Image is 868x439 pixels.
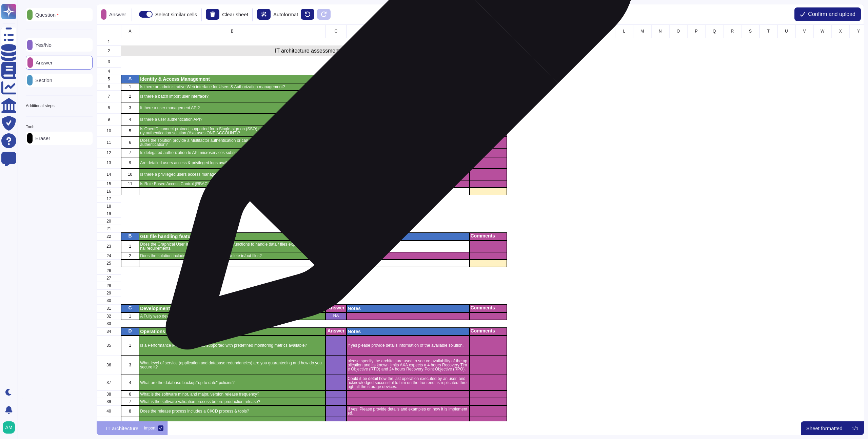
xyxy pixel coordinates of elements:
div: 5 [97,75,121,83]
div: grid [97,24,864,421]
div: 16 [97,188,121,195]
div: 14 [97,169,121,180]
p: 11 [122,182,138,186]
span: F [515,29,517,33]
div: 28 [97,282,121,289]
p: Autoformat [273,12,298,17]
p: 2 [122,254,138,258]
div: 27 [97,274,121,282]
div: 33 [97,320,121,327]
p: Partially [140,290,324,294]
div: 12 [97,148,121,157]
div: 20 [97,217,121,225]
p: Is there a user authentication API? [140,117,324,121]
div: 2 [97,45,121,56]
p: 1 [122,314,138,318]
p: Are detailed users access & privileged logs available? [140,161,324,165]
p: 1 [122,244,138,248]
div: 9 [97,114,121,125]
div: 26 [97,267,121,274]
div: 23 [97,241,121,252]
span: R [731,29,734,33]
p: Comments [471,76,506,81]
div: 36 [97,355,121,375]
p: 3 [122,106,138,110]
p: Answer [326,305,346,310]
div: 19 [97,210,121,217]
span: E [487,29,490,33]
p: A Fully web developments IDE is not expected by AXA for this application. [140,314,324,318]
p: No [140,204,324,208]
div: 22 [97,232,121,241]
p: if Yes, please provide existing API description (Create/Update/Read/Delete). [348,104,469,112]
div: 8 [97,102,121,114]
p: Is OpenID connect protocol supported for a Single-sign on (SSO) user authentication, through thir... [140,127,324,135]
div: Select similar cells [155,12,197,17]
div: 25 [97,260,121,267]
p: 0 [326,268,346,272]
p: Question [33,12,59,18]
p: 1 [122,85,138,89]
p: Answer [326,76,346,81]
span: Y [857,29,860,33]
p: Does the Graphical User Interface (GUI) provide all functions to handle data / files expected in ... [140,242,324,250]
p: D [122,328,138,333]
div: 17 [97,195,121,203]
p: if Yes please specify. [348,244,469,248]
p: if Yes please specify. [348,254,469,258]
p: if yes please provide details information of the available solution. [348,343,469,347]
p: Is a Performance Monitoring service supported with predefined monitoring metrics available? [140,343,324,347]
div: 1 [97,38,121,45]
div: 35 [97,336,121,355]
p: 6 [122,392,138,396]
span: Q [713,29,716,33]
p: Notes [348,329,469,334]
p: 6 [122,140,138,145]
p: Partially [140,218,324,222]
p: Tool: [26,125,34,129]
p: Is Role Based Access Control (RBAC) managed by the solution? [140,182,324,186]
p: Notes [348,234,469,239]
p: IT architecture [106,426,139,431]
p: If Yes, please provide details on theses users (e.g. List of sub contractors) and how theses user... [348,170,469,178]
div: 39 [97,398,121,405]
p: 4 [122,381,138,385]
p: Notes [348,306,469,311]
p: Comments [471,233,506,238]
span: X [839,29,842,33]
p: What level of service (application and database redundancies) are you guaranteeing and how do you... [140,361,324,369]
span: B [231,29,234,33]
p: 0 [326,290,346,294]
div: 30 [97,297,121,304]
span: L [623,29,625,33]
p: 0 [326,283,346,287]
p: IT architecture assessment BOR [122,48,506,54]
p: if Yes, please provide existing API description (Create/Update/Read/Delete). [348,115,469,123]
span: O [676,29,679,33]
p: Yes [140,269,324,273]
p: 9 [122,161,138,165]
p: Yes [140,197,324,201]
p: 0 [326,218,346,222]
p: Answer [326,328,346,333]
div: 7 [97,91,121,102]
p: 0 [326,196,346,200]
button: Confirm and upload [794,7,861,21]
img: user [3,421,15,434]
p: Answer [33,60,53,65]
p: Is there a batch import user interface? [140,94,324,98]
span: I [570,29,571,33]
p: Identity & Access Management [140,77,324,81]
div: 32 [97,312,121,320]
p: It there a user management API? [140,106,324,110]
p: if Yes please provide details on available solution. [348,140,469,145]
p: If yes: Please provide details and examples on how it is implemented. [348,407,469,415]
p: 0 [326,275,346,279]
p: Notes [348,77,469,81]
span: U [785,29,788,33]
p: 2 [122,94,138,98]
p: No [140,276,324,280]
p: If Yes please provide details of its implementation. [348,182,469,186]
span: V [803,29,806,33]
p: 7 [122,400,138,404]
